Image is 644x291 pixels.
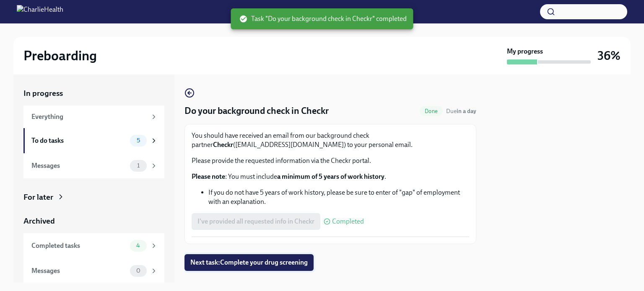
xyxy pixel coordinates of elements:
[184,105,329,117] h4: Do your background check in Checkr
[446,108,476,115] span: Due
[23,192,164,203] a: For later
[192,131,469,149] p: You should have received an email from our background check partner ([EMAIL_ADDRESS][DOMAIN_NAME]...
[132,137,145,144] span: 5
[192,173,225,180] strong: Please note
[31,161,127,170] div: Messages
[208,188,469,206] li: If you do not have 5 years of work history, please be sure to enter of "gap" of employment with a...
[23,47,97,64] h2: Preboarding
[31,112,147,121] div: Everything
[23,216,164,227] a: Archived
[23,128,164,153] a: To do tasks5
[23,192,53,203] div: For later
[420,108,443,114] span: Done
[277,173,384,180] strong: a minimum of 5 years of work history
[131,268,145,274] span: 0
[23,233,164,258] a: Completed tasks4
[31,241,127,250] div: Completed tasks
[213,141,233,149] strong: Checkr
[17,5,63,18] img: CharlieHealth
[192,156,469,165] p: Please provide the requested information via the Checkr portal.
[332,218,364,225] span: Completed
[597,48,621,63] h3: 36%
[31,136,127,145] div: To do tasks
[457,108,476,115] strong: in a day
[446,107,476,115] span: August 30th, 2025 09:00
[23,106,164,128] a: Everything
[23,88,164,99] a: In progress
[184,254,314,271] button: Next task:Complete your drug screening
[190,258,308,267] span: Next task : Complete your drug screening
[132,162,145,169] span: 1
[239,14,407,23] span: Task "Do your background check in Checkr" completed
[23,258,164,283] a: Messages0
[23,153,164,178] a: Messages1
[192,172,469,181] p: : You must include .
[507,47,543,56] strong: My progress
[131,242,145,249] span: 4
[31,266,127,276] div: Messages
